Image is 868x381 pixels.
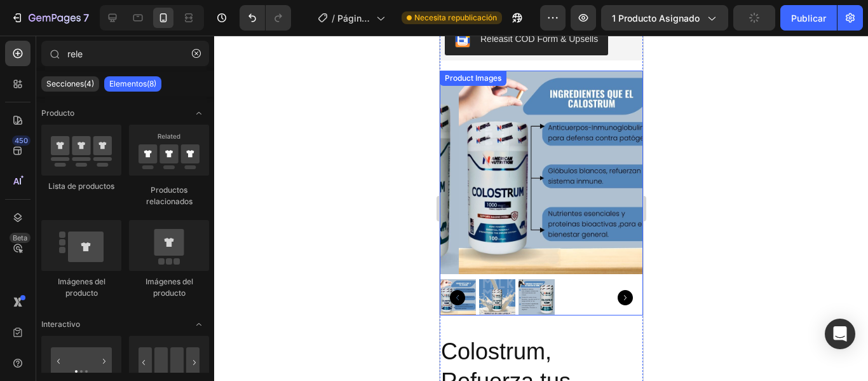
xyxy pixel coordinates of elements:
font: Necesita republicación [414,13,497,22]
font: / [332,13,335,24]
button: Publicar [780,5,837,31]
font: Imágenes del producto [146,277,193,298]
font: Interactivo [41,319,80,329]
font: Imágenes del producto [58,277,105,298]
input: Search Sections & Elements [41,41,209,66]
font: Producto [41,108,74,118]
div: Abrir Intercom Messenger [825,319,855,349]
font: 450 [15,136,28,145]
font: Elementos(8) [109,79,156,88]
span: Abrir palanca [189,314,209,335]
span: Abrir palanca [189,103,209,123]
font: Productos relacionados [146,185,193,206]
font: Publicar [791,13,826,24]
div: Product Images [3,37,64,48]
iframe: Área de diseño [440,36,643,381]
button: 7 [5,5,95,31]
button: Carousel Next Arrow [178,254,193,270]
button: Carousel Back Arrow [10,254,25,270]
font: 7 [83,11,89,24]
font: Página del producto - [DATE] 23:57:45 [337,13,370,90]
font: 1 producto asignado [612,13,700,24]
font: Secciones(4) [46,79,94,88]
button: 1 producto asignado [601,5,728,31]
div: Deshacer/Rehacer [240,5,291,31]
font: Lista de productos [48,181,114,191]
font: Beta [13,233,27,242]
